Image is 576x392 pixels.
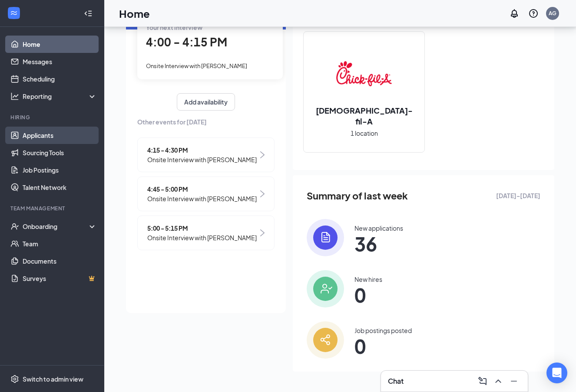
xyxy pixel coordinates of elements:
span: 4:15 - 4:30 PM [147,145,257,155]
svg: QuestionInfo [528,8,539,19]
svg: UserCheck [10,222,19,231]
span: [DATE] - [DATE] [496,191,540,200]
button: Minimize [507,374,521,388]
img: icon [307,219,344,256]
button: ComposeMessage [476,374,490,388]
span: Summary of last week [307,188,408,203]
span: Onsite Interview with [PERSON_NAME] [147,233,257,242]
a: Team [23,235,97,252]
div: Switch to admin view [23,375,83,383]
a: Home [23,36,97,53]
span: 5:00 - 5:15 PM [147,223,257,233]
a: Applicants [23,127,97,144]
svg: ComposeMessage [477,376,488,386]
img: Chick-fil-A [336,46,392,101]
button: ChevronUp [491,374,505,388]
h1: Home [119,6,150,21]
a: SurveysCrown [23,270,97,287]
a: Scheduling [23,70,97,88]
svg: Notifications [509,8,520,19]
div: Hiring [10,114,95,121]
div: Job postings posted [354,326,412,335]
h2: [DEMOGRAPHIC_DATA]-fil-A [304,105,424,127]
span: Your next interview [146,23,202,31]
span: 4:00 - 4:15 PM [146,35,227,49]
a: Job Postings [23,161,97,179]
span: Other events for [DATE] [137,117,275,127]
h3: Chat [388,376,404,386]
span: Onsite Interview with [PERSON_NAME] [147,194,257,203]
svg: WorkstreamLogo [10,9,18,17]
span: Onsite Interview with [PERSON_NAME] [147,155,257,164]
span: 4:45 - 5:00 PM [147,184,257,194]
a: Documents [23,252,97,270]
img: icon [307,321,344,359]
svg: Settings [10,375,19,383]
div: New applications [354,224,403,232]
span: Onsite Interview with [PERSON_NAME] [146,62,247,69]
a: Talent Network [23,179,97,196]
div: AG [549,10,556,17]
a: Messages [23,53,97,70]
span: 1 location [351,128,378,138]
svg: ChevronUp [493,376,503,386]
div: Reporting [23,92,97,101]
span: 0 [354,338,412,354]
div: Onboarding [23,222,89,231]
svg: Analysis [10,92,19,101]
div: New hires [354,275,382,284]
svg: Minimize [509,376,519,386]
div: Open Intercom Messenger [546,363,567,383]
span: 0 [354,287,382,303]
svg: Collapse [84,9,93,18]
a: Sourcing Tools [23,144,97,161]
span: 36 [354,236,403,252]
div: Team Management [10,205,95,212]
button: Add availability [177,93,235,111]
img: icon [307,270,344,307]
